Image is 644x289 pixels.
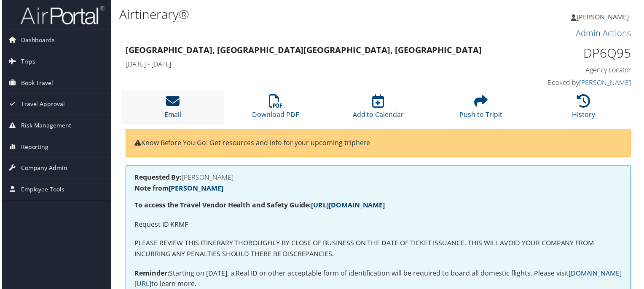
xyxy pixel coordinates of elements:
h4: Booked by [515,78,633,87]
strong: Reminder: [133,270,168,279]
span: Reporting [19,137,47,158]
strong: Note from [133,185,223,194]
strong: To access the Travel Vendor Health and Safety Guide: [133,202,385,211]
span: [PERSON_NAME] [578,12,631,21]
img: airportal-logo.png [19,5,103,25]
span: Travel Approval [19,94,63,115]
p: PLEASE REVIEW THIS ITINERARY THOROUGHLY BY CLOSE OF BUSINESS ON THE DATE OF TICKET ISSUANCE. THIS... [133,239,624,261]
h4: [DATE] - [DATE] [124,60,502,69]
a: History [574,100,597,120]
a: [PERSON_NAME] [168,185,223,194]
a: Admin Actions [577,28,633,39]
a: Download PDF [252,100,298,120]
h4: Agency Locator [515,66,633,75]
strong: Requested By: [133,174,181,183]
span: Dashboards [19,30,53,51]
a: here [356,139,370,148]
a: [PERSON_NAME] [572,4,639,29]
a: Email [163,100,180,120]
span: Book Travel [19,73,51,94]
h1: Airtinerary® [118,5,465,23]
strong: [GEOGRAPHIC_DATA], [GEOGRAPHIC_DATA] [GEOGRAPHIC_DATA], [GEOGRAPHIC_DATA] [124,45,483,56]
span: Risk Management [19,116,70,137]
h1: DP6Q95 [515,45,633,62]
p: Request ID KRMF [133,220,624,231]
p: Know Before You Go: Get resources and info for your upcoming trip [133,138,624,149]
a: Push to Tripit [460,100,503,120]
span: Employee Tools [19,180,63,201]
a: [URL][DOMAIN_NAME] [311,202,385,211]
a: [PERSON_NAME] [581,78,633,87]
h4: [PERSON_NAME] [133,175,624,182]
a: Add to Calendar [353,100,404,120]
span: Company Admin [19,159,66,180]
span: Trips [19,51,33,72]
